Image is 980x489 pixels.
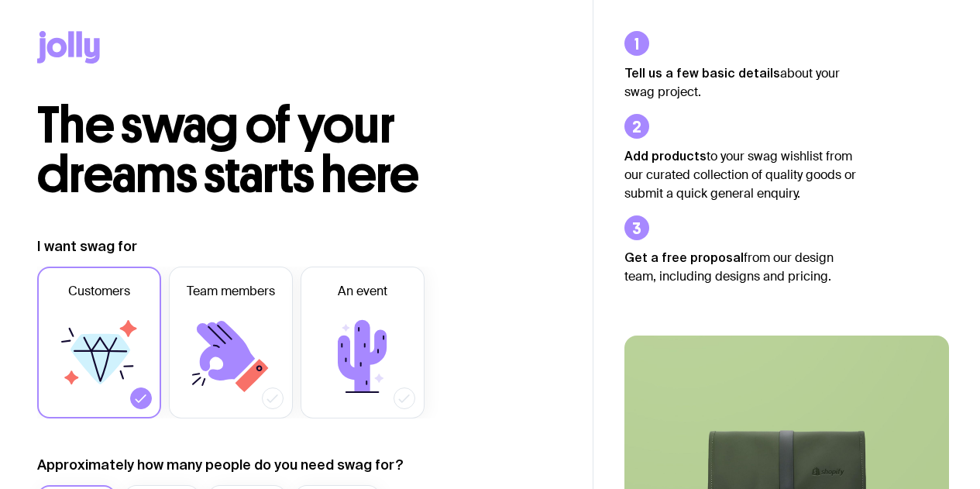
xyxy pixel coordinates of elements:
[624,66,780,80] strong: Tell us a few basic details
[37,237,137,256] label: I want swag for
[187,282,275,301] span: Team members
[37,456,404,474] label: Approximately how many people do you need swag for?
[37,95,419,205] span: The swag of your dreams starts here
[624,149,707,163] strong: Add products
[68,282,130,301] span: Customers
[624,146,857,203] p: to your swag wishlist from our curated collection of quality goods or submit a quick general enqu...
[624,64,857,102] p: about your swag project.
[624,250,744,264] strong: Get a free proposal
[624,248,857,286] p: from our design team, including designs and pricing.
[338,282,387,301] span: An event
